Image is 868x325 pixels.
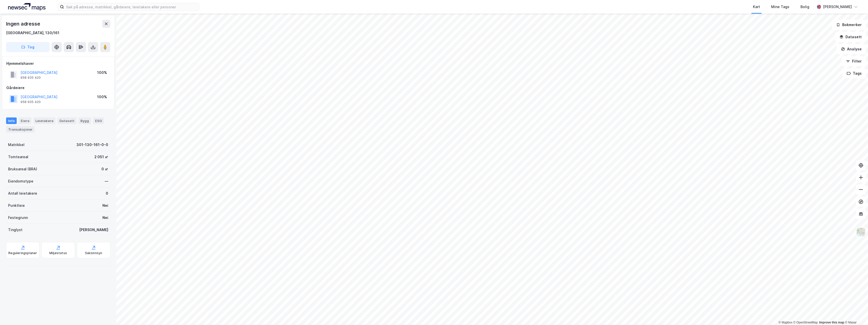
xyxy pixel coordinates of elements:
div: Bygg [78,117,91,124]
img: Z [856,227,866,237]
div: Kart [753,4,760,10]
div: [PERSON_NAME] [823,4,852,10]
iframe: Chat Widget [843,301,868,325]
div: Datasett [57,117,76,124]
button: Datasett [835,32,866,42]
div: Tinglyst [8,227,23,233]
a: Mapbox [778,321,792,324]
button: Tag [6,42,50,52]
div: Matrikkel [8,142,25,148]
input: Søk på adresse, matrikkel, gårdeiere, leietakere eller personer [64,3,199,11]
div: Tomteareal [8,154,28,160]
div: 0 [106,190,108,196]
div: 301-130-161-0-0 [76,142,108,148]
a: OpenStreetMap [793,321,818,324]
div: Info [6,117,17,124]
div: 958 935 420 [20,76,41,80]
button: Bokmerker [832,20,866,30]
div: Kontrollprogram for chat [843,301,868,325]
div: ESG [93,117,104,124]
div: 0 ㎡ [101,166,108,172]
div: Eiere [19,117,31,124]
button: Analyse [837,44,866,54]
div: — [105,178,108,184]
div: Ingen adresse [6,20,41,28]
div: Hjemmelshaver [6,60,110,67]
div: Saksinnsyn [85,251,102,255]
div: Eiendomstype [8,178,33,184]
div: Bruksareal (BRA) [8,166,37,172]
div: Transaksjoner [6,126,35,133]
div: Reguleringsplaner [8,251,37,255]
div: Leietakere [33,117,55,124]
div: Mine Tags [771,4,789,10]
div: Antall leietakere [8,190,37,196]
div: 958 935 420 [20,100,41,104]
img: logo.a4113a55bc3d86da70a041830d287a7e.svg [8,3,46,11]
div: Festegrunn [8,215,28,221]
div: [GEOGRAPHIC_DATA], 130/161 [6,30,59,36]
button: Filter [842,56,866,66]
div: Gårdeiere [6,85,110,91]
div: Bolig [800,4,809,10]
div: Nei [102,215,108,221]
div: Nei [102,202,108,209]
button: Tags [842,68,866,78]
a: Improve this map [819,321,844,324]
div: Punktleie [8,202,25,209]
div: 2 051 ㎡ [94,154,108,160]
div: Miljøstatus [49,251,67,255]
div: 100% [97,94,107,100]
div: [PERSON_NAME] [79,227,108,233]
div: 100% [97,70,107,76]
